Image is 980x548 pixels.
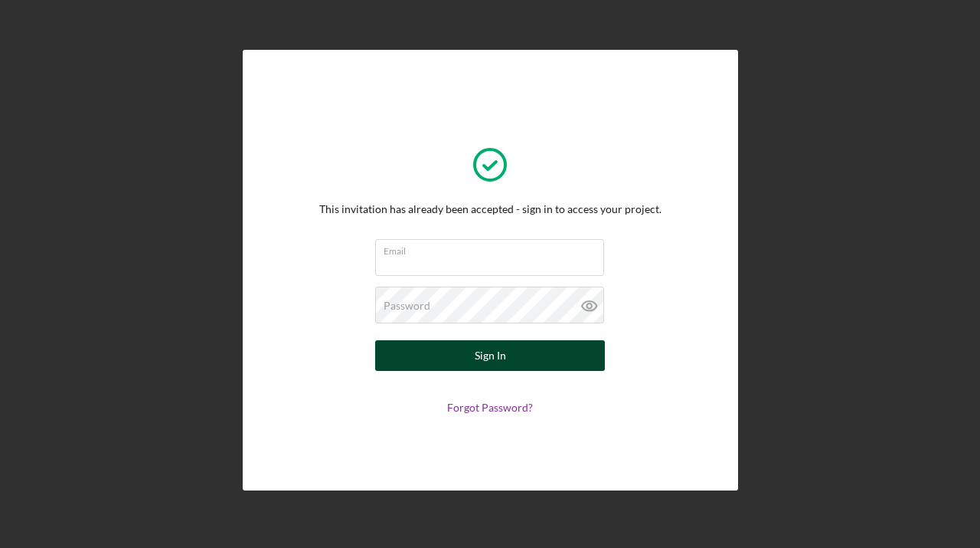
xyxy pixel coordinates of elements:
label: Email [384,240,604,257]
a: Forgot Password? [447,401,533,414]
div: Sign In [475,340,506,371]
button: Sign In [375,340,605,371]
label: Password [384,300,430,312]
div: This invitation has already been accepted - sign in to access your project. [319,203,661,215]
